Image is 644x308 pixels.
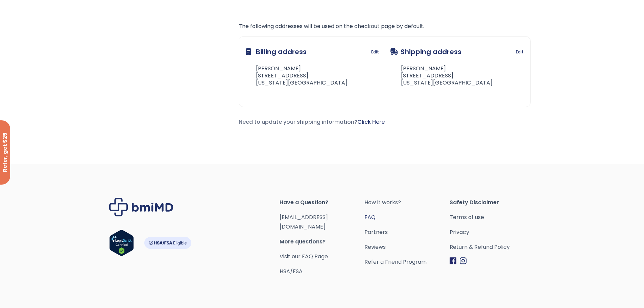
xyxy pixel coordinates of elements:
[364,228,450,237] a: Partners
[364,213,450,222] a: FAQ
[239,118,385,126] span: Need to update your shipping information?
[109,230,134,256] img: Verify Approval for www.bmimd.com
[280,237,365,246] span: More questions?
[450,198,535,207] span: Safety Disclaimer
[390,65,493,86] address: [PERSON_NAME] [STREET_ADDRESS] [US_STATE][GEOGRAPHIC_DATA]
[364,198,450,207] a: How it works?
[246,43,307,60] h3: Billing address
[246,65,348,86] address: [PERSON_NAME] [STREET_ADDRESS] [US_STATE][GEOGRAPHIC_DATA]
[280,198,365,207] span: Have a Question?
[239,22,531,31] p: The following addresses will be used on the checkout page by default.
[109,230,134,259] a: Verify LegitScript Approval for www.bmimd.com
[357,118,385,126] a: Click Here
[280,253,328,260] a: Visit our FAQ Page
[450,213,535,222] a: Terms of use
[450,242,535,252] a: Return & Refund Policy
[109,198,173,216] img: Brand Logo
[450,257,456,264] img: Facebook
[450,228,535,237] a: Privacy
[144,237,191,249] img: HSA-FSA
[364,242,450,252] a: Reviews
[280,267,303,275] a: HSA/FSA
[516,47,524,57] a: Edit
[460,257,467,264] img: Instagram
[371,47,379,57] a: Edit
[390,43,461,60] h3: Shipping address
[364,257,450,267] a: Refer a Friend Program
[280,213,328,231] a: [EMAIL_ADDRESS][DOMAIN_NAME]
